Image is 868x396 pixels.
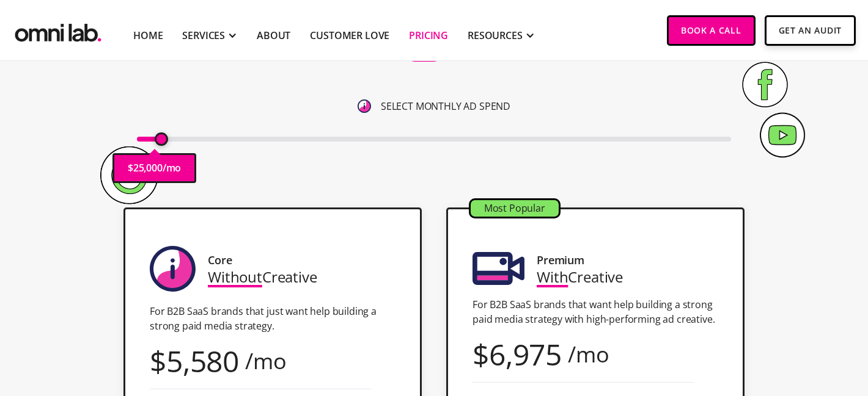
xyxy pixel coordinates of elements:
[257,28,290,43] a: About
[409,28,448,43] a: Pricing
[568,346,609,362] div: /mo
[150,353,166,369] div: $
[473,297,718,326] p: For B2B SaaS brands that want help building a strong paid media strategy with high-performing ad ...
[208,267,262,287] span: Without
[133,28,163,43] a: Home
[489,346,562,362] div: 6,975
[182,28,225,43] div: SERVICES
[358,99,371,113] img: 6410812402e99d19b372aa32_omni-nav-info.svg
[208,252,232,268] div: Core
[208,268,317,285] div: Creative
[166,353,239,369] div: 5,580
[245,353,287,369] div: /mo
[537,252,584,268] div: Premium
[471,200,559,217] div: Most Popular
[537,268,623,285] div: Creative
[150,304,395,333] p: For B2B SaaS brands that just want help building a strong paid media strategy.
[765,15,856,46] a: Get An Audit
[473,346,489,362] div: $
[12,15,104,45] a: home
[310,28,389,43] a: Customer Love
[128,160,133,176] p: $
[648,254,868,396] iframe: Chat Widget
[537,267,568,287] span: With
[468,28,523,43] div: RESOURCES
[163,160,182,176] p: /mo
[381,98,510,115] p: SELECT MONTHLY AD SPEND
[667,15,756,46] a: Book a Call
[133,160,163,176] p: 25,000
[12,15,104,45] img: Omni Lab: B2B SaaS Demand Generation Agency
